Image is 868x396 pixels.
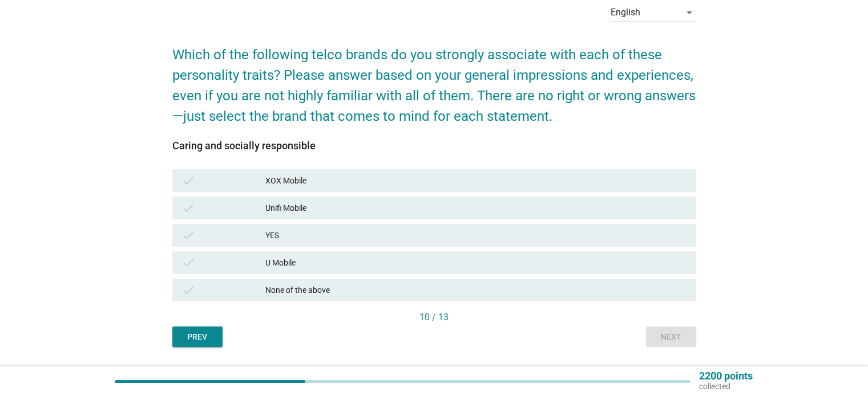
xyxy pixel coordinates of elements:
p: collected [699,381,753,391]
div: U Mobile [265,256,687,270]
div: Caring and socially responsible [172,138,696,153]
div: YES [265,228,687,242]
h2: Which of the following telco brands do you strongly associate with each of these personality trai... [172,33,696,126]
i: check [181,256,195,270]
i: arrow_drop_down [683,6,696,19]
div: None of the above [265,283,687,297]
i: check [181,228,195,242]
button: Prev [172,326,223,347]
div: Unifi Mobile [265,201,687,215]
i: check [181,174,195,187]
div: English [611,7,640,18]
div: XOX Mobile [265,174,687,187]
i: check [181,201,195,215]
div: Prev [181,331,213,343]
p: 2200 points [699,371,753,381]
i: check [181,283,195,297]
div: 10 / 13 [172,311,696,324]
